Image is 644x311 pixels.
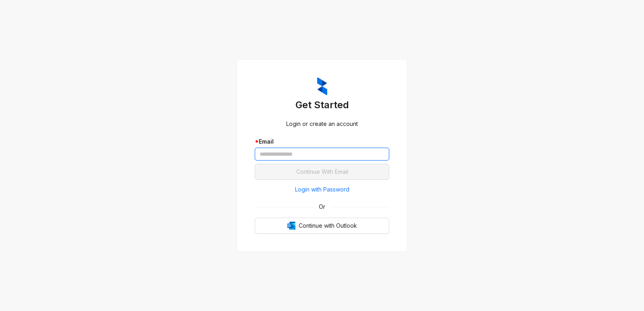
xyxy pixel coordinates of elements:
[255,164,389,180] button: Continue With Email
[255,183,389,196] button: Login with Password
[255,99,389,111] h3: Get Started
[255,218,389,234] button: OutlookContinue with Outlook
[295,185,349,194] span: Login with Password
[317,77,327,96] img: ZumaIcon
[255,137,389,146] div: Email
[299,221,357,230] span: Continue with Outlook
[255,119,389,128] div: Login or create an account
[287,222,295,230] img: Outlook
[313,202,331,211] span: Or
